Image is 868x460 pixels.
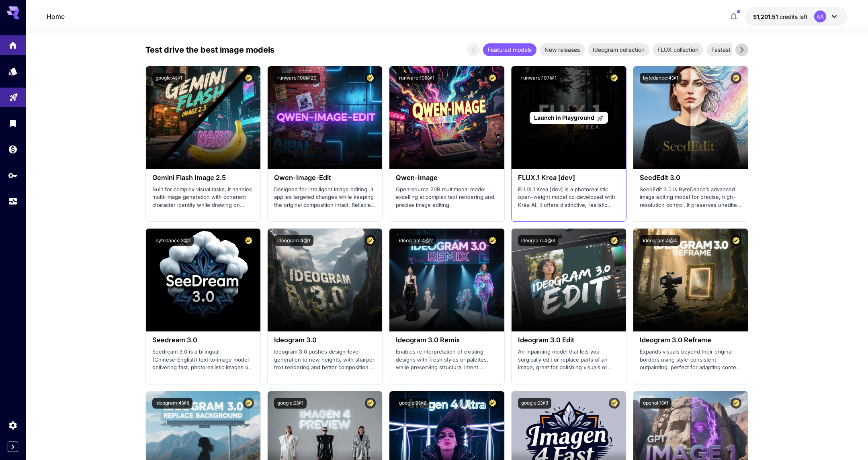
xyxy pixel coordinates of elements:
[8,144,18,154] div: Wallet
[243,235,254,246] button: Certified Model – Vetted for best performance and includes a commercial license.
[365,235,376,246] button: Certified Model – Vetted for best performance and includes a commercial license.
[487,398,498,409] button: Certified Model – Vetted for best performance and includes a commercial license.
[389,66,504,169] img: alt
[731,73,741,84] button: Certified Model – Vetted for best performance and includes a commercial license.
[814,10,826,22] div: AA
[274,174,376,182] h3: Qwen-Image-Edit
[389,229,504,331] img: alt
[152,235,194,246] button: bytedance:3@1
[365,73,376,84] button: Certified Model – Vetted for best performance and includes a commercial license.
[8,66,18,76] div: Models
[487,235,498,246] button: Certified Model – Vetted for best performance and includes a commercial license.
[780,13,808,20] span: credits left
[518,348,620,372] p: An inpainting model that lets you surgically edit or replace parts of an image, great for polishi...
[512,229,626,331] img: alt
[47,12,65,21] nav: breadcrumb
[146,66,260,169] img: alt
[152,398,192,409] button: ideogram:4@5
[152,336,254,344] h3: Seedream 3.0
[640,235,680,246] button: ideogram:4@4
[609,398,620,409] button: Certified Model – Vetted for best performance and includes a commercial license.
[518,73,560,84] button: runware:107@1
[268,66,382,169] img: alt
[609,235,620,246] button: Certified Model – Vetted for best performance and includes a commercial license.
[274,186,376,209] p: Designed for intelligent image editing, it applies targeted changes while keeping the original co...
[274,348,376,372] p: Ideogram 3.0 pushes design-level generation to new heights, with sharper text rendering and bette...
[653,43,703,56] div: FLUX collection
[640,398,671,409] button: openai:1@1
[396,398,429,409] button: google:2@2
[47,12,65,21] a: Home
[8,118,18,128] div: Library
[396,73,438,84] button: runware:108@1
[483,43,536,56] div: Featured models
[243,73,254,84] button: Certified Model – Vetted for best performance and includes a commercial license.
[396,235,436,246] button: ideogram:4@2
[745,7,847,26] button: $1,201.51059AA
[640,348,741,372] p: Expands visuals beyond their original borders using style-consistent outpainting, perfect for ada...
[243,398,254,409] button: Certified Model – Vetted for best performance and includes a commercial license.
[396,336,497,344] h3: Ideogram 3.0 Remix
[640,336,741,344] h3: Ideogram 3.0 Reframe
[731,398,741,409] button: Certified Model – Vetted for best performance and includes a commercial license.
[152,348,254,372] p: Seedream 3.0 is a bilingual (Chinese‑English) text‑to‑image model delivering fast, photorealistic...
[706,45,756,54] span: Fastest models
[152,73,185,84] button: google:4@1
[8,170,18,180] div: API Keys
[152,174,254,182] h3: Gemini Flash Image 2.5
[483,45,536,54] span: Featured models
[640,186,741,209] p: SeedEdit 3.0 is ByteDance’s advanced image editing model for precise, high-resolution control. It...
[274,235,313,246] button: ideogram:4@1
[633,66,748,169] img: alt
[640,174,741,182] h3: SeedEdit 3.0
[152,186,254,209] p: Built for complex visual tasks, it handles multi-image generation with coherent character identit...
[518,174,620,182] h3: FLUX.1 Krea [dev]
[396,348,497,372] p: Enables reinterpretation of existing designs with fresh styles or palettes, while preserving stru...
[540,43,585,56] div: New releases
[146,229,260,331] img: alt
[274,398,307,409] button: google:2@1
[8,38,18,48] div: Home
[530,112,608,124] a: Launch in Playground
[588,45,649,54] span: Ideogram collection
[588,43,649,56] div: Ideogram collection
[274,73,320,84] button: runware:108@20
[396,174,497,182] h3: Qwen-Image
[8,196,18,206] div: Usage
[365,398,376,409] button: Certified Model – Vetted for best performance and includes a commercial license.
[518,398,551,409] button: google:2@3
[8,420,18,430] div: Settings
[609,73,620,84] button: Certified Model – Vetted for best performance and includes a commercial license.
[534,114,594,121] span: Launch in Playground
[518,186,620,209] p: FLUX.1 Krea [dev] is a photorealistic open-weight model co‑developed with Krea AI. It offers dist...
[731,235,741,246] button: Certified Model – Vetted for best performance and includes a commercial license.
[653,45,703,54] span: FLUX collection
[274,336,376,344] h3: Ideogram 3.0
[518,235,558,246] button: ideogram:4@3
[706,43,756,56] div: Fastest models
[518,336,620,344] h3: Ideogram 3.0 Edit
[633,229,748,331] img: alt
[9,90,18,100] div: Playground
[640,73,682,84] button: bytedance:4@1
[753,12,808,21] div: $1,201.51059
[8,442,18,452] button: Expand sidebar
[487,73,498,84] button: Certified Model – Vetted for best performance and includes a commercial license.
[268,229,382,331] img: alt
[753,13,780,20] span: $1,201.51
[540,45,585,54] span: New releases
[145,44,274,56] p: Test drive the best image models
[396,186,497,209] p: Open‑source 20B multimodal model excelling at complex text rendering and precise image editing.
